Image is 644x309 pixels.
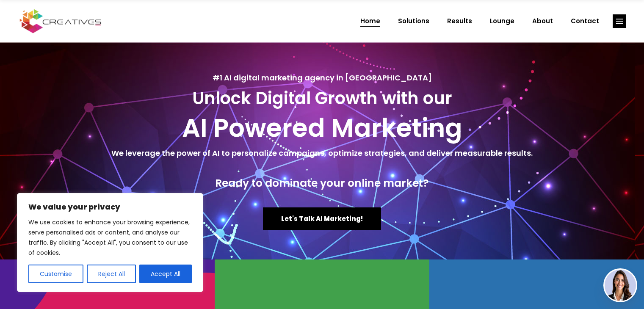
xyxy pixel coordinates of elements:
a: Let's Talk AI Marketing! [263,207,381,230]
img: agent [605,270,636,301]
span: Contact [571,10,599,32]
button: Reject All [87,265,136,283]
h5: We leverage the power of AI to personalize campaigns, optimize strategies, and deliver measurable... [8,147,636,159]
span: Results [447,10,472,32]
span: Let's Talk AI Marketing! [281,214,363,223]
span: Lounge [490,10,514,32]
a: link [613,14,626,28]
p: We use cookies to enhance your browsing experience, serve personalised ads or content, and analys... [28,217,192,258]
h3: Unlock Digital Growth with our [8,88,636,108]
button: Accept All [139,265,192,283]
div: We value your privacy [17,193,203,292]
a: Results [438,10,481,32]
a: Solutions [389,10,438,32]
span: About [532,10,553,32]
span: Solutions [398,10,429,32]
p: We value your privacy [28,202,192,212]
h5: #1 AI digital marketing agency in [GEOGRAPHIC_DATA] [8,72,636,84]
span: Home [360,10,380,32]
h4: Ready to dominate your online market? [8,177,636,190]
a: Contact [562,10,608,32]
a: Lounge [481,10,523,32]
a: About [523,10,562,32]
h2: AI Powered Marketing [8,113,636,143]
img: Creatives [18,8,103,34]
button: Customise [28,265,83,283]
a: Home [351,10,389,32]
